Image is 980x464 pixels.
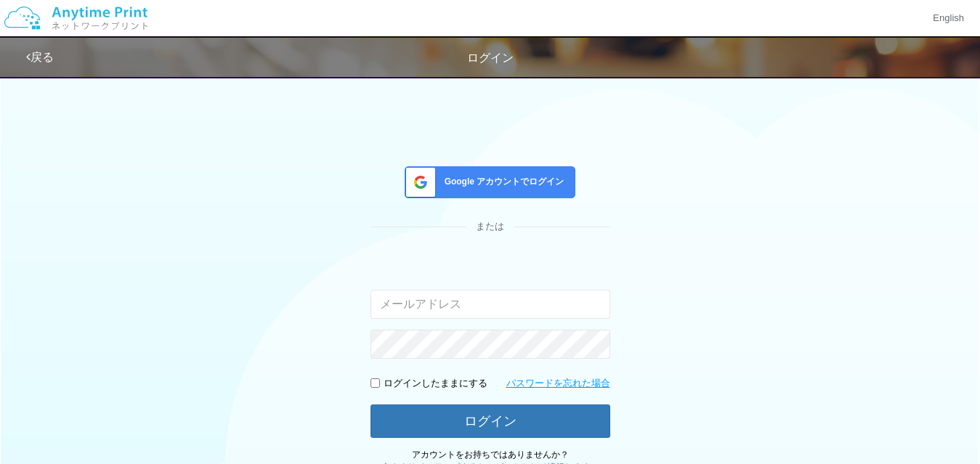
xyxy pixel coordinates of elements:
span: ログイン [467,52,514,64]
button: ログイン [370,404,610,438]
div: または [370,220,610,234]
input: メールアドレス [370,290,610,319]
a: 戻る [26,51,54,63]
a: パスワードを忘れた場合 [506,377,610,391]
span: Google アカウントでログイン [439,176,564,188]
p: ログインしたままにする [384,377,487,391]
